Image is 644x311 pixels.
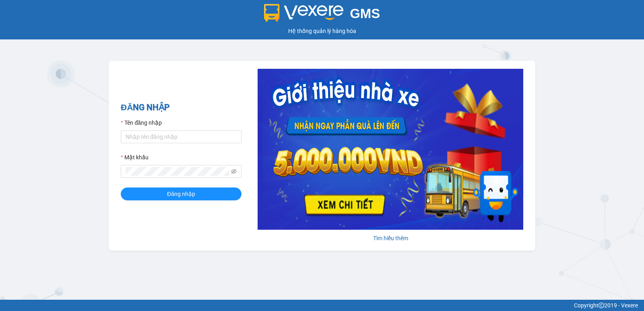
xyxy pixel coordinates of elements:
span: copyright [599,303,604,308]
div: Hệ thống quản lý hàng hóa [2,27,642,35]
input: Tên đăng nhập [121,130,242,143]
label: Mật khẩu [121,153,149,162]
span: eye-invisible [231,169,237,174]
button: Đăng nhập [121,187,242,200]
h2: ĐĂNG NHẬP [121,101,242,114]
img: logo 2 [264,4,344,22]
span: Đăng nhập [167,189,195,198]
div: Tìm hiểu thêm [258,234,523,243]
img: banner-0 [258,69,523,230]
div: Copyright 2019 - Vexere [6,301,638,310]
a: GMS [264,12,380,19]
label: Tên đăng nhập [121,118,162,127]
span: GMS [350,6,380,21]
input: Mật khẩu [126,167,229,176]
